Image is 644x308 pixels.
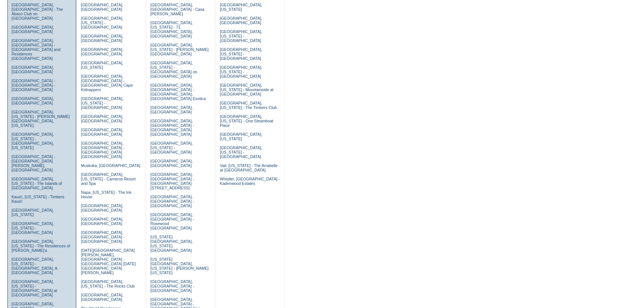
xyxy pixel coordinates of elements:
[150,105,193,114] a: [GEOGRAPHIC_DATA], [GEOGRAPHIC_DATA]
[12,110,70,128] a: [GEOGRAPHIC_DATA], [US_STATE] - [PERSON_NAME][GEOGRAPHIC_DATA], [US_STATE]
[12,279,57,297] a: [GEOGRAPHIC_DATA], [US_STATE] - [GEOGRAPHIC_DATA] at [GEOGRAPHIC_DATA]
[220,145,262,159] a: [GEOGRAPHIC_DATA], [US_STATE] - [GEOGRAPHIC_DATA]
[150,159,193,168] a: [GEOGRAPHIC_DATA], [GEOGRAPHIC_DATA]
[12,3,63,20] a: [GEOGRAPHIC_DATA], [GEOGRAPHIC_DATA] - The Abaco Club on [GEOGRAPHIC_DATA]
[81,203,123,212] a: [GEOGRAPHIC_DATA], [GEOGRAPHIC_DATA]
[81,293,123,302] a: [GEOGRAPHIC_DATA], [GEOGRAPHIC_DATA]
[81,74,133,92] a: [GEOGRAPHIC_DATA], [GEOGRAPHIC_DATA] - [GEOGRAPHIC_DATA] Cape Kidnappers
[12,221,54,235] a: [GEOGRAPHIC_DATA], [US_STATE] - [GEOGRAPHIC_DATA]
[220,114,273,128] a: [GEOGRAPHIC_DATA], [US_STATE] - One Steamboat Place
[81,230,125,244] a: [GEOGRAPHIC_DATA], [GEOGRAPHIC_DATA] - [GEOGRAPHIC_DATA]
[150,83,206,101] a: [GEOGRAPHIC_DATA], [GEOGRAPHIC_DATA] - [GEOGRAPHIC_DATA], [GEOGRAPHIC_DATA] Exotica
[81,190,132,199] a: Napa, [US_STATE] - The Ink House
[12,208,54,217] a: [GEOGRAPHIC_DATA], [US_STATE]
[81,47,123,56] a: [GEOGRAPHIC_DATA], [GEOGRAPHIC_DATA]
[150,279,194,293] a: [GEOGRAPHIC_DATA], [GEOGRAPHIC_DATA] - [GEOGRAPHIC_DATA]
[12,65,54,74] a: [GEOGRAPHIC_DATA], [GEOGRAPHIC_DATA]
[220,3,262,12] a: [GEOGRAPHIC_DATA], [US_STATE]
[81,172,136,186] a: [GEOGRAPHIC_DATA], [US_STATE] - Carneros Resort and Spa
[220,163,277,172] a: Vail, [US_STATE] - The Arrabelle at [GEOGRAPHIC_DATA]
[220,16,262,25] a: [GEOGRAPHIC_DATA], [GEOGRAPHIC_DATA]
[81,163,140,168] a: Muskoka, [GEOGRAPHIC_DATA]
[220,177,280,186] a: Whistler, [GEOGRAPHIC_DATA] - Kadenwood Estates
[220,83,273,96] a: [GEOGRAPHIC_DATA], [US_STATE] - Mountainside at [GEOGRAPHIC_DATA]
[81,128,123,137] a: [GEOGRAPHIC_DATA], [GEOGRAPHIC_DATA]
[150,20,193,38] a: [GEOGRAPHIC_DATA], [US_STATE] - 71 [GEOGRAPHIC_DATA], [GEOGRAPHIC_DATA]
[12,78,55,92] a: [GEOGRAPHIC_DATA] - [GEOGRAPHIC_DATA] - [GEOGRAPHIC_DATA]
[12,239,70,253] a: [GEOGRAPHIC_DATA], [US_STATE] - The Residences of [PERSON_NAME]'a
[12,177,62,190] a: [GEOGRAPHIC_DATA], [US_STATE] - The Islands of [GEOGRAPHIC_DATA]
[81,96,123,110] a: [GEOGRAPHIC_DATA], [US_STATE] - [GEOGRAPHIC_DATA]
[150,141,193,154] a: [GEOGRAPHIC_DATA], [US_STATE] - [GEOGRAPHIC_DATA]
[12,154,55,172] a: [GEOGRAPHIC_DATA] - [GEOGRAPHIC_DATA][PERSON_NAME], [GEOGRAPHIC_DATA]
[81,217,123,226] a: [GEOGRAPHIC_DATA], [GEOGRAPHIC_DATA]
[81,248,136,275] a: [DATE][GEOGRAPHIC_DATA][PERSON_NAME], [GEOGRAPHIC_DATA] - [GEOGRAPHIC_DATA] [DATE][GEOGRAPHIC_DAT...
[81,16,123,29] a: [GEOGRAPHIC_DATA], [US_STATE] - [GEOGRAPHIC_DATA]
[220,65,262,78] a: [GEOGRAPHIC_DATA], [US_STATE] - [GEOGRAPHIC_DATA]
[150,235,193,253] a: [US_STATE][GEOGRAPHIC_DATA], [US_STATE][GEOGRAPHIC_DATA]
[150,119,194,137] a: [GEOGRAPHIC_DATA], [GEOGRAPHIC_DATA] - [GEOGRAPHIC_DATA] [GEOGRAPHIC_DATA]
[81,279,135,288] a: [GEOGRAPHIC_DATA], [US_STATE] - The Rocks Club
[150,212,194,230] a: [GEOGRAPHIC_DATA], [GEOGRAPHIC_DATA] - Rosewood [GEOGRAPHIC_DATA]
[220,132,262,141] a: [GEOGRAPHIC_DATA], [US_STATE]
[150,257,209,275] a: [US_STATE][GEOGRAPHIC_DATA], [US_STATE] - [PERSON_NAME] [US_STATE]
[150,195,194,208] a: [GEOGRAPHIC_DATA], [GEOGRAPHIC_DATA] - [GEOGRAPHIC_DATA]
[81,34,123,43] a: [GEOGRAPHIC_DATA], [GEOGRAPHIC_DATA]
[81,61,123,70] a: [GEOGRAPHIC_DATA], [US_STATE]
[220,101,277,110] a: [GEOGRAPHIC_DATA], [US_STATE] - The Timbers Club
[220,47,262,61] a: [GEOGRAPHIC_DATA], [US_STATE] - [GEOGRAPHIC_DATA]
[220,29,262,43] a: [GEOGRAPHIC_DATA], [US_STATE] - [GEOGRAPHIC_DATA]
[12,38,61,61] a: [GEOGRAPHIC_DATA], [GEOGRAPHIC_DATA] - [GEOGRAPHIC_DATA] and Residences [GEOGRAPHIC_DATA]
[12,132,54,150] a: [GEOGRAPHIC_DATA], [US_STATE] - [GEOGRAPHIC_DATA], [US_STATE]
[12,25,54,34] a: [GEOGRAPHIC_DATA], [GEOGRAPHIC_DATA]
[12,96,54,105] a: [GEOGRAPHIC_DATA], [GEOGRAPHIC_DATA]
[81,3,123,12] a: [GEOGRAPHIC_DATA], [GEOGRAPHIC_DATA]
[81,114,123,123] a: [GEOGRAPHIC_DATA], [GEOGRAPHIC_DATA]
[12,257,57,275] a: [GEOGRAPHIC_DATA], [US_STATE] - [GEOGRAPHIC_DATA], A [GEOGRAPHIC_DATA]
[150,172,194,190] a: [GEOGRAPHIC_DATA], [GEOGRAPHIC_DATA] - [GEOGRAPHIC_DATA][STREET_ADDRESS]
[150,43,209,56] a: [GEOGRAPHIC_DATA], [US_STATE] - [PERSON_NAME][GEOGRAPHIC_DATA]
[81,141,125,159] a: [GEOGRAPHIC_DATA], [GEOGRAPHIC_DATA] - [GEOGRAPHIC_DATA] [GEOGRAPHIC_DATA]
[12,195,64,203] a: Kaua'i, [US_STATE] - Timbers Kaua'i
[150,3,204,16] a: [GEOGRAPHIC_DATA], [GEOGRAPHIC_DATA] - Casa [PERSON_NAME]
[150,61,197,78] a: [GEOGRAPHIC_DATA], [US_STATE] - [GEOGRAPHIC_DATA] on [GEOGRAPHIC_DATA]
